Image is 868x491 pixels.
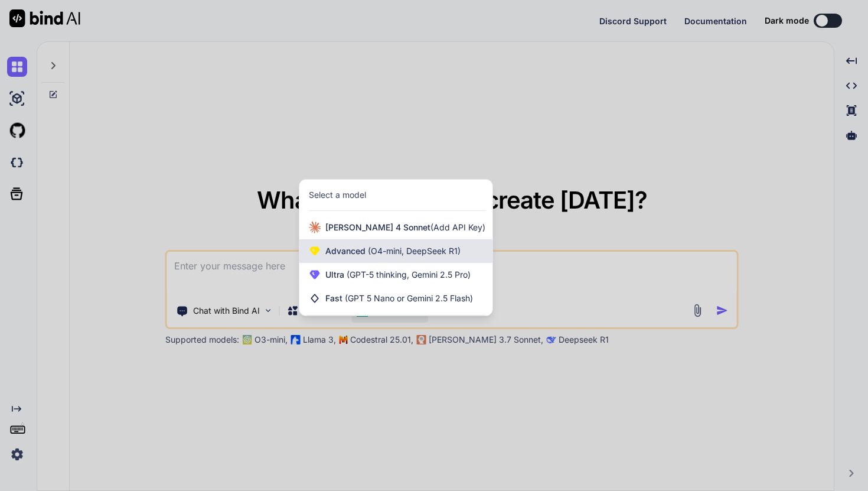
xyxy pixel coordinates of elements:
[325,269,471,281] span: Ultra
[325,245,461,257] span: Advanced
[325,222,485,233] span: [PERSON_NAME] 4 Sonnet
[430,222,485,232] span: (Add API Key)
[366,246,461,256] span: (O4-mini, DeepSeek R1)
[325,292,473,304] span: Fast
[309,189,366,201] div: Select a model
[344,269,471,279] span: (GPT-5 thinking, Gemini 2.5 Pro)
[345,293,473,303] span: (GPT 5 Nano or Gemini 2.5 Flash)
